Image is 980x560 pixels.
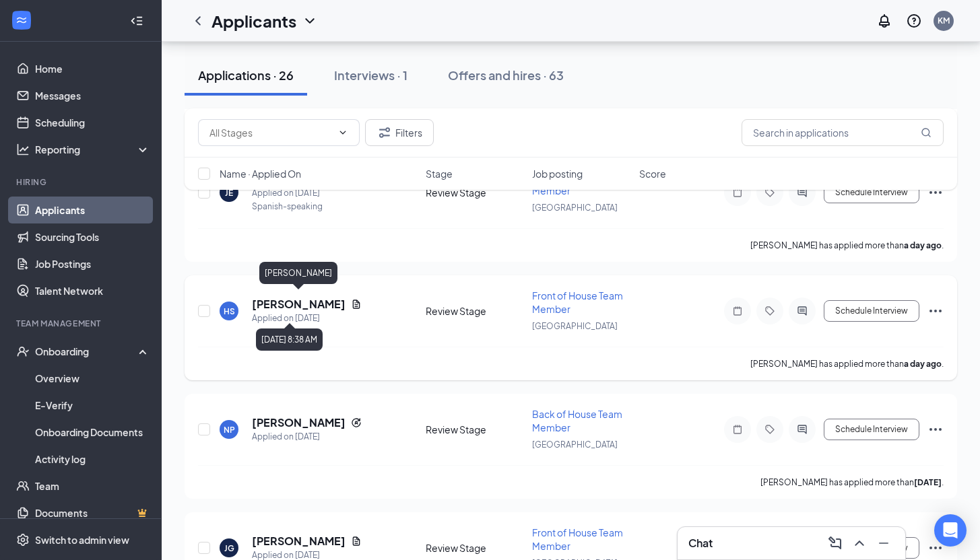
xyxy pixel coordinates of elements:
a: Home [35,55,150,82]
svg: MagnifyingGlass [921,127,932,138]
div: Review Stage [426,541,525,555]
b: [DATE] [914,477,942,487]
span: Front of House Team Member [532,526,623,552]
span: Stage [426,167,453,180]
svg: UserCheck [16,345,30,358]
b: a day ago [904,359,942,369]
svg: Analysis [16,143,30,156]
button: Schedule Interview [824,300,919,322]
div: Applied on [DATE] [252,312,362,325]
span: Score [639,167,666,180]
svg: ActiveChat [794,424,810,435]
svg: Ellipses [927,303,944,319]
span: [GEOGRAPHIC_DATA] [532,440,618,450]
a: Overview [35,365,150,392]
div: NP [224,424,235,435]
svg: Minimize [876,535,892,551]
h5: [PERSON_NAME] [252,534,346,549]
svg: ActiveChat [794,306,810,316]
svg: WorkstreamLogo [15,13,28,27]
a: Sourcing Tools [35,223,150,250]
a: Applicants [35,197,150,223]
svg: Settings [16,533,30,547]
a: Onboarding Documents [35,419,150,446]
b: a day ago [904,240,942,250]
svg: Tag [762,424,778,435]
h3: Chat [688,536,713,551]
span: Back of House Team Member [532,408,622,433]
svg: Ellipses [927,421,944,438]
div: Open Intercom Messenger [934,514,967,547]
span: Job posting [532,167,583,180]
div: HS [224,306,235,317]
div: [DATE] 8:38 AM [256,328,323,351]
button: ComposeMessage [824,532,846,554]
div: Offers and hires · 63 [448,67,564,83]
div: Applied on [DATE] [252,430,362,444]
div: Spanish-speaking [252,200,346,213]
div: [PERSON_NAME] [259,262,337,284]
svg: ChevronLeft [190,13,206,29]
div: Interviews · 1 [334,67,407,83]
p: [PERSON_NAME] has applied more than . [760,477,944,488]
svg: Notifications [876,13,892,29]
button: Schedule Interview [824,419,919,440]
button: ChevronUp [849,532,870,554]
span: [GEOGRAPHIC_DATA] [532,203,618,213]
div: Review Stage [426,304,525,318]
a: Activity log [35,446,150,473]
svg: Note [729,424,746,435]
svg: Filter [377,125,393,141]
svg: ChevronDown [337,127,348,138]
h1: Applicants [211,9,296,32]
div: KM [938,15,950,26]
div: Onboarding [35,345,139,358]
svg: Collapse [130,14,143,28]
p: [PERSON_NAME] has applied more than . [750,358,944,370]
input: Search in applications [742,119,944,146]
a: Scheduling [35,109,150,136]
a: Messages [35,82,150,109]
button: Minimize [873,532,894,554]
div: Applications · 26 [198,67,294,83]
span: Name · Applied On [220,167,301,180]
div: Switch to admin view [35,533,129,547]
svg: Note [729,306,746,316]
a: DocumentsCrown [35,499,150,526]
svg: QuestionInfo [906,13,922,29]
a: Team [35,473,150,499]
span: [GEOGRAPHIC_DATA] [532,321,618,331]
svg: Reapply [351,417,362,428]
h5: [PERSON_NAME] [252,415,346,430]
svg: Tag [762,306,778,316]
div: Team Management [16,318,148,329]
div: JG [224,542,234,554]
h5: [PERSON_NAME] [252,297,346,312]
svg: Document [351,536,362,547]
div: Review Stage [426,423,525,436]
div: Hiring [16,176,148,188]
svg: ComposeMessage [827,535,843,551]
a: Talent Network [35,277,150,304]
a: Job Postings [35,250,150,277]
div: Reporting [35,143,151,156]
span: Front of House Team Member [532,289,623,315]
button: Filter Filters [365,119,434,146]
svg: Document [351,299,362,310]
svg: Ellipses [927,540,944,556]
svg: ChevronUp [851,535,868,551]
p: [PERSON_NAME] has applied more than . [750,240,944,251]
svg: ChevronDown [302,13,318,29]
input: All Stages [209,125,332,140]
a: E-Verify [35,392,150,419]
